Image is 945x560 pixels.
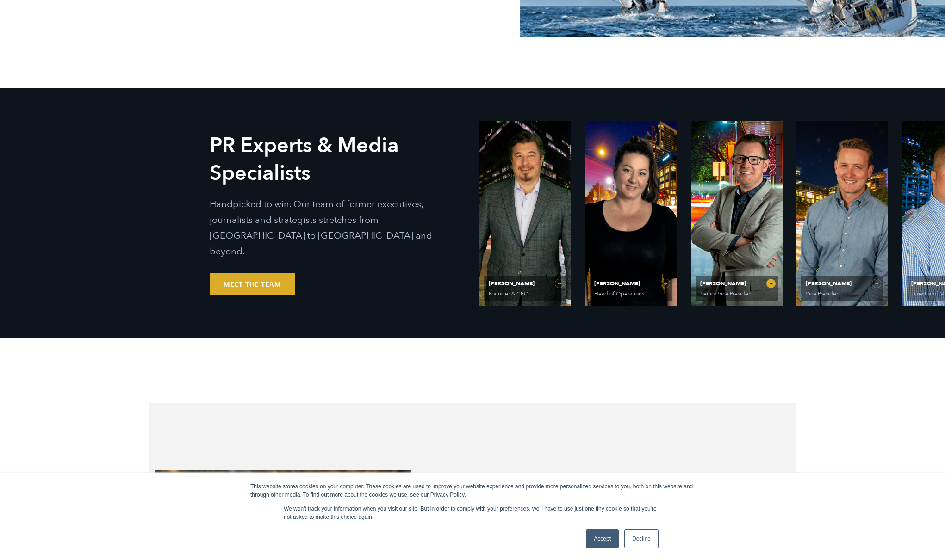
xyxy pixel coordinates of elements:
span: [PERSON_NAME] [489,281,562,286]
h2: PR Experts & Media Specialists [210,132,466,187]
h2: Scaling along with your business. [451,469,764,525]
span: [PERSON_NAME] [700,281,773,286]
a: Meet the Team [210,273,295,295]
p: Handpicked to win. Our team of former executives, journalists and strategists stretches from [GEO... [210,197,466,259]
div: This website stores cookies on your computer. These cookies are used to improve your website expe... [250,482,695,499]
a: Accept [586,529,619,548]
span: [PERSON_NAME] [594,281,667,286]
span: Senior Vice President [700,291,771,296]
a: View Bio for Ethan Parker [479,121,571,306]
p: We won't track your information when you visit our site. But in order to comply with your prefere... [284,505,661,521]
span: Head of Operations [594,291,665,296]
a: View Bio for Matt Grant [691,121,783,306]
span: Vice President [806,291,877,296]
a: Decline [624,529,659,548]
span: Founder & CEO [489,291,560,296]
a: View Bio for Will Kruisbrink [796,121,888,306]
span: [PERSON_NAME] [806,281,879,286]
a: View Bio for Olivia Gardner [585,121,677,306]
